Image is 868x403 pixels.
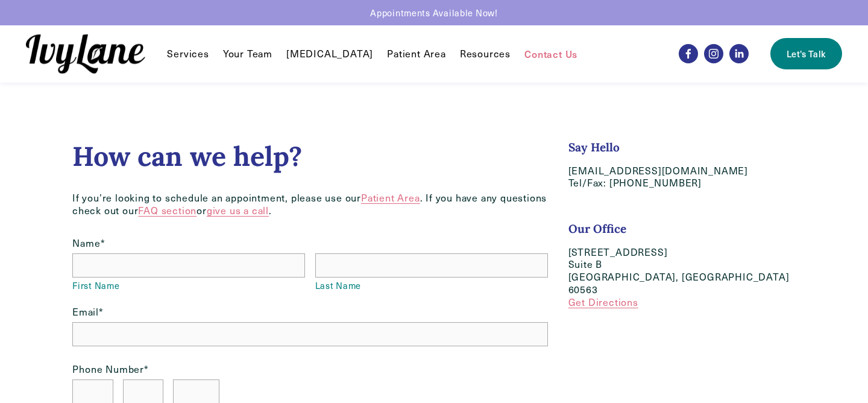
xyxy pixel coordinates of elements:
[223,46,272,61] a: Your Team
[460,46,511,61] a: folder dropdown
[315,253,548,278] input: Last Name
[72,280,305,291] span: First Name
[72,140,548,173] h2: How can we help?
[524,46,577,61] a: Contact Us
[286,46,373,61] a: [MEDICAL_DATA]
[568,140,620,154] strong: Say Hello
[315,280,548,291] span: Last Name
[387,46,446,61] a: Patient Area
[72,363,148,376] legend: Phone Number
[770,38,841,69] a: Let's Talk
[729,44,749,63] a: LinkedIn
[460,48,511,60] span: Resources
[568,165,796,190] p: [EMAIL_ADDRESS][DOMAIN_NAME] Tel/Fax: [PHONE_NUMBER]
[72,192,548,217] p: If you’re looking to schedule an appointment, please use our . If you have any questions check ou...
[361,191,420,204] a: Patient Area
[72,306,548,319] label: Email
[704,44,723,63] a: Instagram
[207,204,269,217] a: give us a call
[679,44,698,63] a: Facebook
[26,34,145,74] img: Ivy Lane Counseling &mdash; Therapy that works for you
[72,253,305,278] input: First Name
[72,237,105,250] legend: Name
[167,46,209,61] a: folder dropdown
[568,296,638,308] a: Get Directions
[568,221,626,236] strong: Our Office
[138,204,197,217] a: FAQ section
[167,48,209,60] span: Services
[568,246,796,309] p: [STREET_ADDRESS] Suite B [GEOGRAPHIC_DATA], [GEOGRAPHIC_DATA] 60563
